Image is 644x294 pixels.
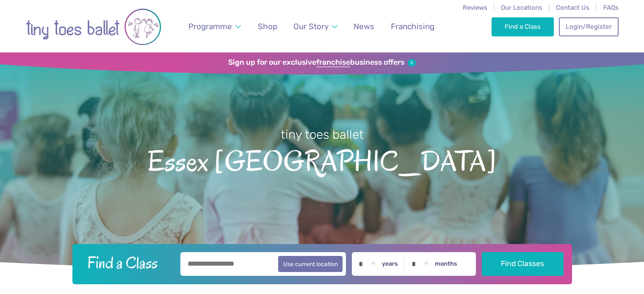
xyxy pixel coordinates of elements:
[254,16,281,36] a: Shop
[26,5,161,48] img: tiny toes ballet
[188,22,232,31] span: Programme
[281,127,364,142] small: tiny toes ballet
[559,17,618,36] a: Login/Register
[387,16,438,36] a: Franchising
[184,16,245,36] a: Programme
[316,58,350,67] strong: franchise
[228,58,416,67] a: Sign up for our exclusivefranchisebusiness offers
[258,22,277,31] span: Shop
[354,22,374,31] span: News
[80,252,174,273] h2: Find a Class
[501,4,542,11] a: Our Locations
[293,22,329,31] span: Our Story
[492,17,554,36] a: Find a Class
[603,4,619,11] a: FAQs
[556,4,589,11] a: Contact Us
[350,16,379,36] a: News
[289,16,341,36] a: Our Story
[391,22,434,31] span: Franchising
[482,252,564,276] button: Find Classes
[15,143,629,177] span: Essex [GEOGRAPHIC_DATA]
[278,256,343,272] button: Use current location
[463,4,487,11] a: Reviews
[435,260,457,268] label: months
[382,260,398,268] label: years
